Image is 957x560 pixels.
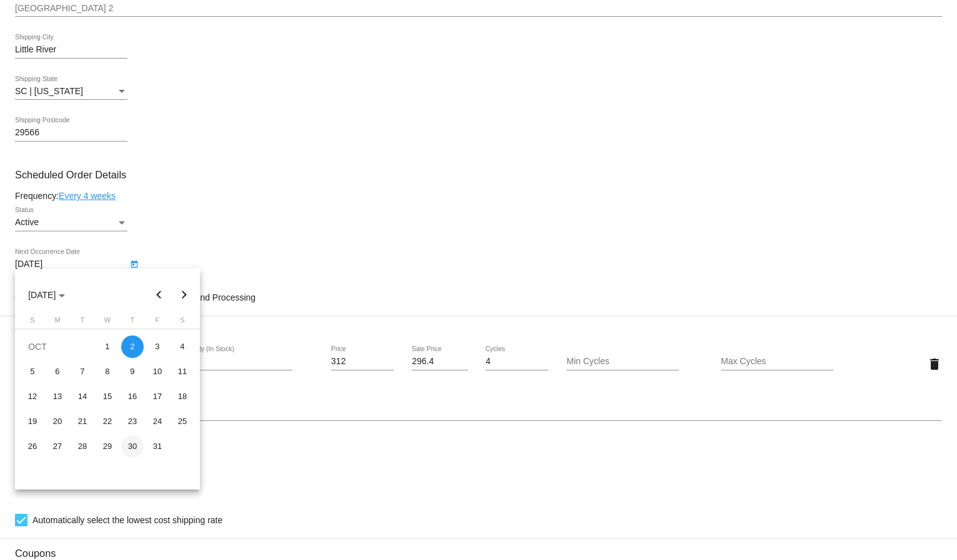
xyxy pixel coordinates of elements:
th: Wednesday [95,316,120,329]
th: Sunday [20,316,45,329]
td: October 25, 2025 [170,409,195,434]
div: 25 [171,410,194,433]
div: 13 [46,385,69,408]
td: October 14, 2025 [70,384,95,409]
td: October 10, 2025 [145,359,170,384]
td: October 6, 2025 [45,359,70,384]
button: Next month [172,282,197,307]
td: October 27, 2025 [45,434,70,459]
div: 5 [21,360,44,383]
div: 30 [121,435,144,458]
td: October 28, 2025 [70,434,95,459]
div: 22 [96,410,119,433]
td: October 12, 2025 [20,384,45,409]
button: Previous month [147,282,172,307]
div: 21 [71,410,94,433]
div: 12 [21,385,44,408]
td: October 4, 2025 [170,334,195,359]
td: OCT [20,334,95,359]
th: Thursday [120,316,145,329]
td: October 18, 2025 [170,384,195,409]
td: October 9, 2025 [120,359,145,384]
td: October 17, 2025 [145,384,170,409]
td: October 15, 2025 [95,384,120,409]
td: October 24, 2025 [145,409,170,434]
td: October 7, 2025 [70,359,95,384]
td: October 26, 2025 [20,434,45,459]
div: 9 [121,360,144,383]
div: 31 [146,435,169,458]
div: 16 [121,385,144,408]
td: October 13, 2025 [45,384,70,409]
div: 28 [71,435,94,458]
td: October 21, 2025 [70,409,95,434]
div: 10 [146,360,169,383]
th: Monday [45,316,70,329]
div: 3 [146,336,169,358]
div: 14 [71,385,94,408]
div: 4 [171,336,194,358]
div: 19 [21,410,44,433]
div: 24 [146,410,169,433]
div: 6 [46,360,69,383]
th: Friday [145,316,170,329]
td: October 1, 2025 [95,334,120,359]
th: Saturday [170,316,195,329]
td: October 31, 2025 [145,434,170,459]
th: Tuesday [70,316,95,329]
div: 17 [146,385,169,408]
td: October 5, 2025 [20,359,45,384]
td: October 8, 2025 [95,359,120,384]
div: 2 [121,336,144,358]
div: 11 [171,360,194,383]
div: 29 [96,435,119,458]
div: 26 [21,435,44,458]
td: October 11, 2025 [170,359,195,384]
div: 20 [46,410,69,433]
div: 8 [96,360,119,383]
td: October 2, 2025 [120,334,145,359]
div: 27 [46,435,69,458]
div: 23 [121,410,144,433]
td: October 3, 2025 [145,334,170,359]
td: October 29, 2025 [95,434,120,459]
td: October 20, 2025 [45,409,70,434]
div: 1 [96,336,119,358]
div: 18 [171,385,194,408]
td: October 30, 2025 [120,434,145,459]
div: 7 [71,360,94,383]
td: October 19, 2025 [20,409,45,434]
span: [DATE] [28,290,65,300]
td: October 22, 2025 [95,409,120,434]
div: 15 [96,385,119,408]
td: October 16, 2025 [120,384,145,409]
td: October 23, 2025 [120,409,145,434]
button: Choose month and year [18,282,75,307]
